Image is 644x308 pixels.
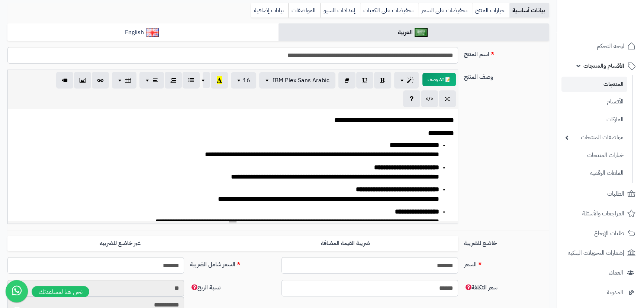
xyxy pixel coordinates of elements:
[259,72,335,89] button: IBM Plex Sans Arabic
[187,257,278,269] label: السعر شامل الضريبة
[509,3,549,18] a: بيانات أساسية
[273,76,329,85] span: IBM Plex Sans Arabic
[561,112,627,128] a: الماركات
[561,37,640,55] a: لوحة التحكم
[607,287,623,298] span: المدونة
[146,28,159,37] img: English
[320,3,360,18] a: إعدادات السيو
[288,3,320,18] a: المواصفات
[568,248,624,258] span: إشعارات التحويلات البنكية
[583,61,624,71] span: الأقسام والمنتجات
[418,3,472,18] a: تخفيضات على السعر
[251,3,288,18] a: بيانات إضافية
[561,283,640,301] a: المدونة
[561,165,627,181] a: الملفات الرقمية
[561,205,640,222] a: المراجعات والأسئلة
[461,70,553,81] label: وصف المنتج
[190,283,220,292] span: نسبة الربح
[7,23,278,42] a: English
[561,244,640,262] a: إشعارات التحويلات البنكية
[594,228,624,238] span: طلبات الإرجاع
[7,236,233,251] label: غير خاضع للضريبه
[593,21,637,36] img: logo-2.png
[597,41,624,51] span: لوحة التحكم
[461,236,553,248] label: خاضع للضريبة
[472,3,509,18] a: خيارات المنتج
[243,76,250,85] span: 16
[231,72,256,89] button: 16
[422,73,456,86] button: 📝 AI وصف
[461,47,553,59] label: اسم المنتج
[415,28,428,37] img: العربية
[464,283,498,292] span: سعر التكلفة
[582,208,624,219] span: المراجعات والأسئلة
[561,185,640,203] a: الطلبات
[561,147,627,163] a: خيارات المنتجات
[561,77,627,92] a: المنتجات
[561,94,627,110] a: الأقسام
[360,3,418,18] a: تخفيضات على الكميات
[561,264,640,282] a: العملاء
[561,224,640,242] a: طلبات الإرجاع
[278,23,550,42] a: العربية
[609,267,623,278] span: العملاء
[607,189,624,199] span: الطلبات
[461,257,553,269] label: السعر
[561,129,627,145] a: مواصفات المنتجات
[233,236,458,251] label: ضريبة القيمة المضافة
